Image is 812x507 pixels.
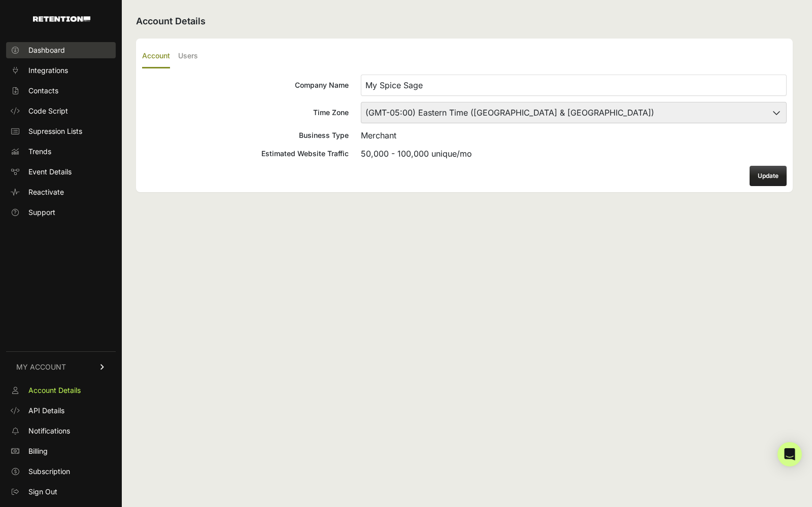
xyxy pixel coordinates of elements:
[6,103,116,119] a: Code Script
[750,166,787,186] button: Update
[142,80,349,90] div: Company Name
[142,107,349,118] div: Time Zone
[6,351,116,382] a: MY ACCOUNT
[361,75,787,96] input: Company Name
[777,442,802,466] div: Open Intercom Messenger
[6,382,116,399] a: Account Details
[142,45,170,68] label: Account
[6,463,116,480] a: Subscription
[28,406,64,416] span: API Details
[6,83,116,99] a: Contacts
[6,62,116,79] a: Integrations
[28,106,68,116] span: Code Script
[28,187,64,197] span: Reactivate
[28,45,65,55] span: Dashboard
[28,487,57,497] span: Sign Out
[28,446,48,456] span: Billing
[28,126,82,136] span: Supression Lists
[16,362,66,372] span: MY ACCOUNT
[33,16,90,22] img: Retention.com
[6,143,116,160] a: Trends
[28,385,81,395] span: Account Details
[6,403,116,419] a: API Details
[361,148,787,160] div: 50,000 - 100,000 unique/mo
[142,130,349,140] div: Business Type
[6,123,116,139] a: Supression Lists
[6,484,116,500] a: Sign Out
[6,443,116,459] a: Billing
[142,149,349,159] div: Estimated Website Traffic
[361,129,787,141] div: Merchant
[6,184,116,200] a: Reactivate
[6,204,116,221] a: Support
[28,466,70,477] span: Subscription
[28,147,51,157] span: Trends
[6,42,116,58] a: Dashboard
[28,207,55,218] span: Support
[361,102,787,123] select: Time Zone
[6,164,116,180] a: Event Details
[6,423,116,439] a: Notifications
[136,14,793,28] h2: Account Details
[178,45,198,68] label: Users
[28,426,70,436] span: Notifications
[28,65,68,76] span: Integrations
[28,167,72,177] span: Event Details
[28,86,58,96] span: Contacts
